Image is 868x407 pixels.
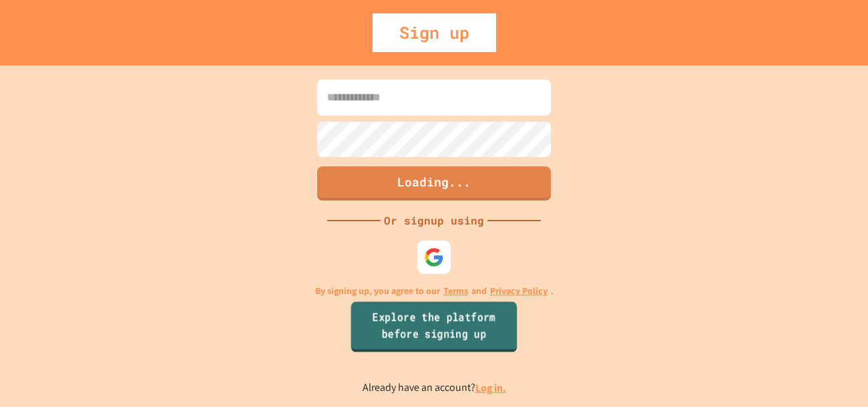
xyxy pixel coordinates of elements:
a: Privacy Policy [490,284,548,298]
p: Already have an account? [363,380,506,396]
p: By signing up, you agree to our and . [315,284,554,298]
button: Loading... [317,166,551,200]
a: Explore the platform before signing up [351,302,517,352]
div: Or signup using [381,213,487,229]
a: Log in. [475,381,506,395]
div: Sign up [373,13,496,52]
img: google-icon.svg [424,247,444,267]
a: Terms [443,284,468,298]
